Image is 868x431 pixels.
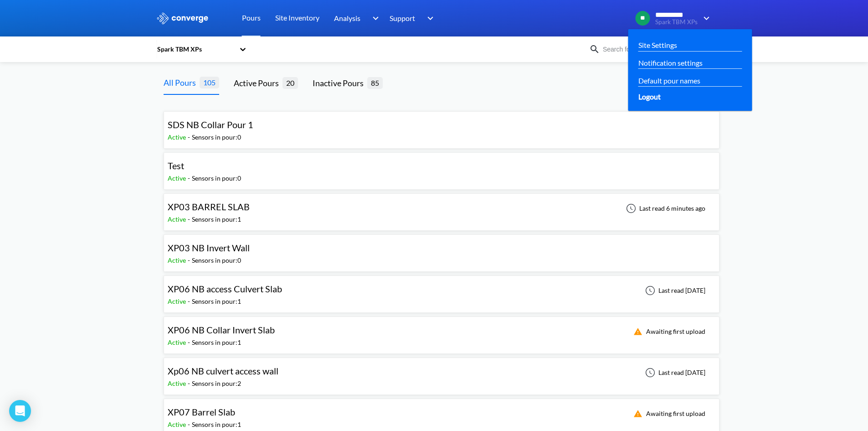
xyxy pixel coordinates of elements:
span: 20 [282,77,298,88]
a: XP03 BARREL SLABActive-Sensors in pour:1Last read 6 minutes ago [164,204,719,212]
span: XP03 BARREL SLAB [168,201,250,212]
a: Xp06 NB culvert access wallActive-Sensors in pour:2Last read [DATE] [164,368,719,376]
span: 85 [367,77,383,88]
input: Search for a pour by name [600,44,710,54]
span: Test [168,160,184,171]
div: Sensors in pour: 2 [192,379,241,389]
span: Active [168,174,188,182]
div: All Pours [164,76,200,89]
div: Active Pours [234,77,282,89]
div: Sensors in pour: 1 [192,420,241,430]
a: XP06 NB access Culvert SlabActive-Sensors in pour:1Last read [DATE] [164,286,719,294]
span: XP07 Barrel Slab [168,406,235,417]
span: Active [168,133,188,141]
div: Last read [DATE] [640,367,708,378]
span: XP06 NB access Culvert Slab [168,283,282,294]
img: icon-search.svg [589,44,600,55]
div: Sensors in pour: 0 [192,255,241,265]
span: - [188,297,192,305]
div: Last read 6 minutes ago [621,203,708,214]
div: Sensors in pour: 1 [192,338,241,348]
span: Active [168,215,188,223]
span: - [188,256,192,264]
span: - [188,379,192,387]
a: Notification settings [638,57,703,68]
span: Active [168,256,188,264]
a: Site Settings [638,39,677,51]
span: Active [168,421,188,428]
span: Analysis [334,12,360,24]
div: Sensors in pour: 0 [192,173,241,183]
span: SDS NB Collar Pour 1 [168,119,253,130]
a: XP03 NB Invert WallActive-Sensors in pour:0 [164,245,719,253]
span: - [188,215,192,223]
div: Open Intercom Messenger [9,400,31,422]
img: downArrow.svg [366,13,381,24]
span: Active [168,379,188,387]
div: Sensors in pour: 1 [192,296,241,306]
div: Inactive Pours [313,77,367,89]
span: - [188,174,192,182]
div: Awaiting first upload [628,326,708,337]
a: Default pour names [638,75,700,86]
a: SDS NB Collar Pour 1Active-Sensors in pour:0 [164,122,719,130]
a: TestActive-Sensors in pour:0 [164,163,719,171]
div: Sensors in pour: 1 [192,214,241,224]
span: Support [390,12,415,24]
span: XP06 NB Collar Invert Slab [168,324,275,335]
span: XP03 NB Invert Wall [168,242,250,253]
span: - [188,421,192,428]
img: logo_ewhite.svg [156,12,209,24]
span: Spark TBM XPs [655,19,698,26]
span: Active [168,338,188,346]
img: downArrow.svg [698,13,712,24]
span: Active [168,297,188,305]
a: XP06 NB Collar Invert SlabActive-Sensors in pour:1Awaiting first upload [164,327,719,335]
div: Sensors in pour: 0 [192,132,241,142]
span: Xp06 NB culvert access wall [168,365,278,376]
span: Logout [638,91,661,102]
div: Spark TBM XPs [156,44,235,54]
img: downArrow.svg [421,13,436,24]
span: 105 [200,77,219,88]
div: Awaiting first upload [628,408,708,419]
span: - [188,133,192,141]
span: - [188,338,192,346]
div: Last read [DATE] [640,285,708,296]
a: XP07 Barrel SlabActive-Sensors in pour:1Awaiting first upload [164,409,719,417]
